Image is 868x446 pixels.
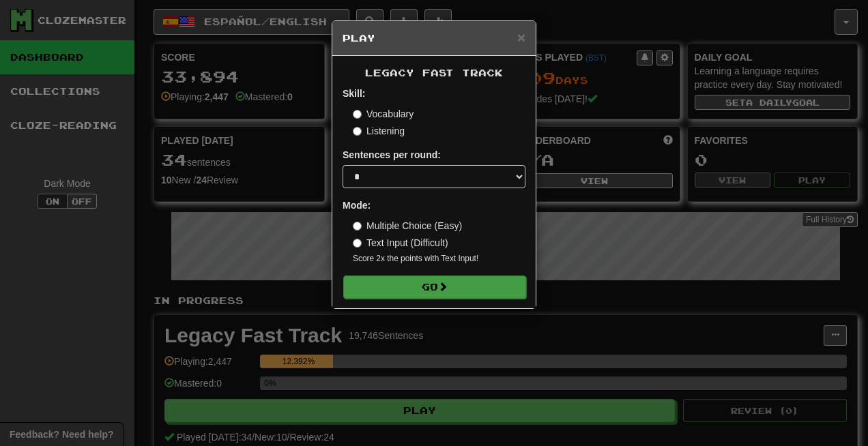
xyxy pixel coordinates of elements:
[517,30,525,44] button: Close
[365,67,503,78] span: Legacy Fast Track
[353,239,362,248] input: Text Input (Difficult)
[343,31,525,45] h5: Play
[343,200,371,211] strong: Mode:
[343,88,365,99] strong: Skill:
[343,276,526,299] button: Go
[353,124,405,138] label: Listening
[353,107,414,121] label: Vocabulary
[353,236,448,250] label: Text Input (Difficult)
[353,253,525,265] small: Score 2x the points with Text Input !
[353,110,362,119] input: Vocabulary
[353,219,462,233] label: Multiple Choice (Easy)
[517,29,525,45] span: ×
[343,148,441,162] label: Sentences per round:
[353,127,362,136] input: Listening
[353,222,362,231] input: Multiple Choice (Easy)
